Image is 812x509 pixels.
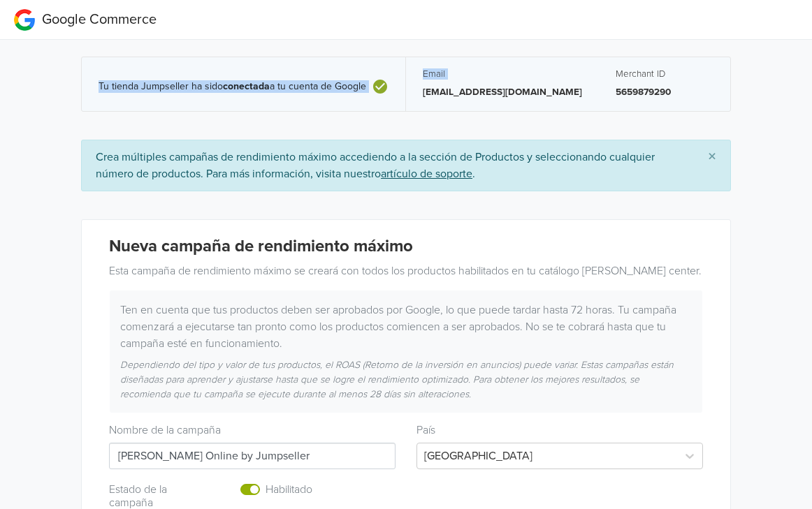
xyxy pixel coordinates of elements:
[110,302,702,352] div: Ten en cuenta que tus productos deben ser aprobados por Google, lo que puede tardar hasta 72 hora...
[694,140,730,174] button: Close
[708,147,716,167] span: ×
[423,68,582,80] h5: Email
[109,237,703,257] h4: Nueva campaña de rendimiento máximo
[381,167,472,181] u: artículo de soporte
[616,85,713,99] p: 5659879290
[109,424,396,437] h6: Nombre de la campaña
[223,80,270,92] b: conectada
[416,424,703,437] h6: País
[99,81,366,93] span: Tu tienda Jumpseller ha sido a tu cuenta de Google
[616,68,713,80] h5: Merchant ID
[81,140,731,191] div: Crea múltiples campañas de rendimiento máximo accediendo a la sección de Productos y seleccionand...
[110,357,702,401] div: Dependiendo del tipo y valor de tus productos, el ROAS (Retorno de la inversión en anuncios) pued...
[42,11,157,28] span: Google Commerce
[99,263,713,279] div: Esta campaña de rendimiento máximo se creará con todos los productos habilitados en tu catálogo [...
[109,443,396,469] input: Campaign name
[266,483,368,496] h6: Habilitado
[206,167,475,181] a: Para más información, visita nuestroartículo de soporte.
[423,85,582,99] p: [EMAIL_ADDRESS][DOMAIN_NAME]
